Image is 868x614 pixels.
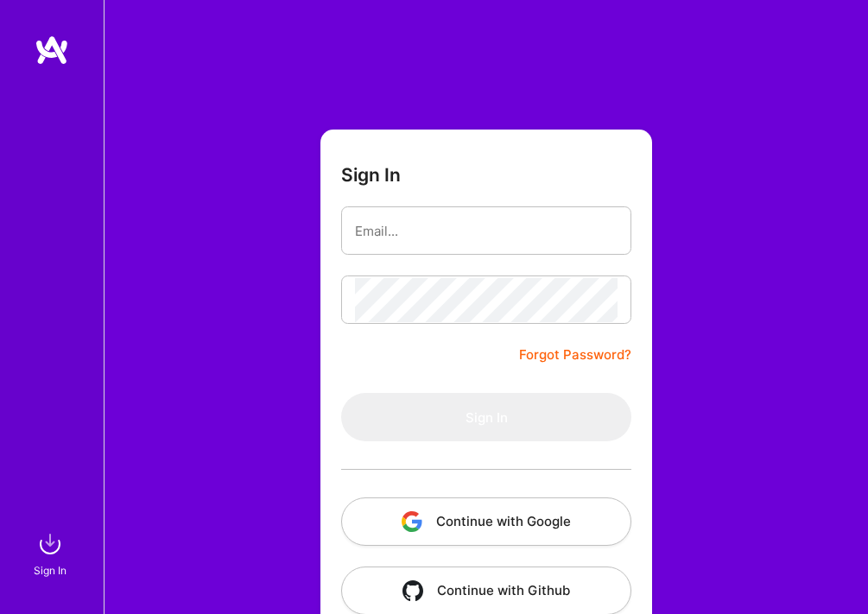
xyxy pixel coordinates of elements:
div: Sign In [34,561,67,579]
img: icon [402,511,422,532]
button: Sign In [341,393,631,441]
img: sign in [33,527,67,561]
input: Email... [355,209,618,253]
a: sign inSign In [36,527,67,579]
img: logo [35,35,69,66]
a: Forgot Password? [519,345,631,365]
h3: Sign In [341,164,401,186]
button: Continue with Google [341,497,631,546]
img: icon [402,580,423,601]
